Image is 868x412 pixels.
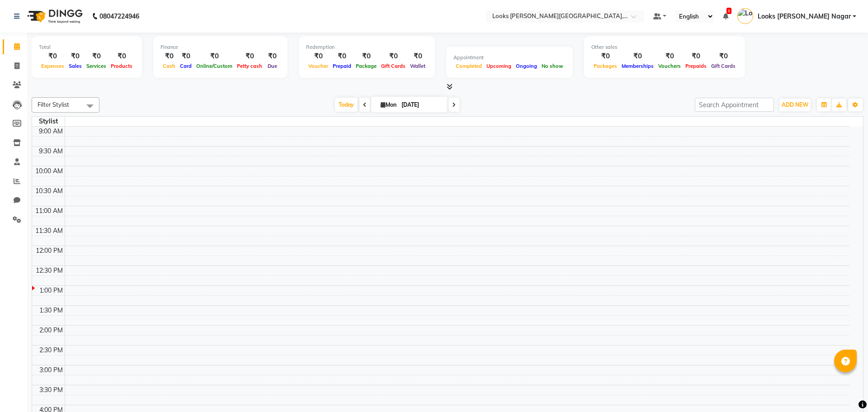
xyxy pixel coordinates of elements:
[591,51,619,62] div: ₹0
[33,186,65,196] div: 10:30 AM
[335,98,358,112] span: Today
[33,226,65,236] div: 11:30 AM
[726,8,731,14] span: 1
[38,346,65,355] div: 2:30 PM
[379,51,408,62] div: ₹0
[108,51,135,62] div: ₹0
[84,63,108,69] span: Services
[38,306,65,315] div: 1:30 PM
[160,63,178,69] span: Cash
[408,63,428,69] span: Wallet
[99,4,139,29] b: 08047224946
[306,43,428,51] div: Redemption
[514,63,539,69] span: Ongoing
[38,385,65,395] div: 3:30 PM
[330,51,354,62] div: ₹0
[160,51,178,62] div: ₹0
[408,51,428,62] div: ₹0
[178,63,194,69] span: Card
[539,63,566,69] span: No show
[758,12,851,21] span: Looks [PERSON_NAME] Nagar
[779,99,811,111] button: ADD NEW
[399,98,444,112] input: 2025-09-01
[737,8,753,24] img: Looks Kamla Nagar
[453,63,484,69] span: Completed
[32,117,65,126] div: Stylist
[108,63,135,69] span: Products
[66,63,84,69] span: Sales
[39,51,66,62] div: ₹0
[264,51,280,62] div: ₹0
[194,51,235,62] div: ₹0
[84,51,108,62] div: ₹0
[354,63,379,69] span: Package
[23,4,85,29] img: logo
[38,286,65,295] div: 1:00 PM
[306,63,330,69] span: Voucher
[695,98,774,112] input: Search Appointment
[709,51,738,62] div: ₹0
[194,63,235,69] span: Online/Custom
[484,63,514,69] span: Upcoming
[379,63,408,69] span: Gift Cards
[37,147,65,156] div: 9:30 AM
[33,206,65,216] div: 11:00 AM
[330,63,354,69] span: Prepaid
[591,63,619,69] span: Packages
[453,54,566,62] div: Appointment
[354,51,379,62] div: ₹0
[782,101,808,108] span: ADD NEW
[683,63,709,69] span: Prepaids
[265,63,279,69] span: Due
[37,127,65,136] div: 9:00 AM
[178,51,194,62] div: ₹0
[709,63,738,69] span: Gift Cards
[378,101,399,108] span: Mon
[33,166,65,176] div: 10:00 AM
[38,365,65,375] div: 3:00 PM
[38,326,65,335] div: 2:00 PM
[235,63,264,69] span: Petty cash
[39,43,135,51] div: Total
[38,101,69,108] span: Filter Stylist
[39,63,66,69] span: Expenses
[591,43,738,51] div: Other sales
[723,12,728,20] a: 1
[683,51,709,62] div: ₹0
[656,51,683,62] div: ₹0
[34,246,65,256] div: 12:00 PM
[235,51,264,62] div: ₹0
[34,266,65,275] div: 12:30 PM
[656,63,683,69] span: Vouchers
[619,63,656,69] span: Memberships
[66,51,84,62] div: ₹0
[619,51,656,62] div: ₹0
[160,43,280,51] div: Finance
[306,51,330,62] div: ₹0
